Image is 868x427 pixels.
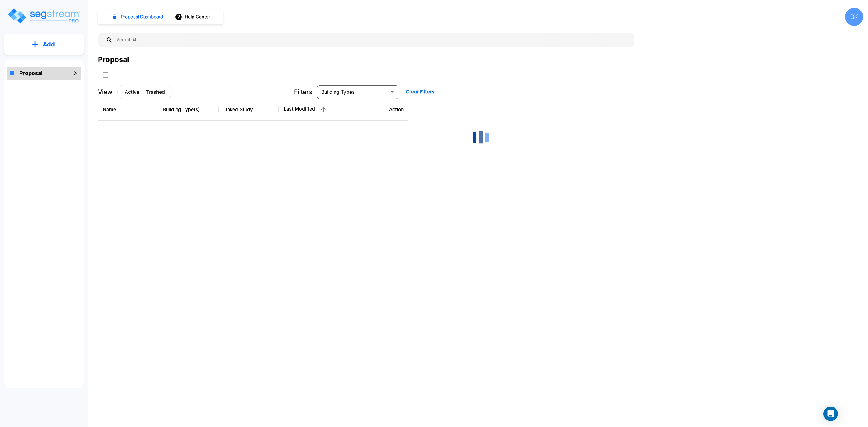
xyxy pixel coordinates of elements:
div: Name [103,106,153,113]
button: Active [117,85,143,99]
h1: Proposal Dashboard [121,14,163,20]
p: Filters [294,87,312,96]
p: Trashed [146,88,165,96]
input: Search All [113,33,631,47]
button: Open [388,88,396,96]
div: Proposal [98,54,129,65]
button: Trashed [143,85,172,99]
th: Building Type(s) [158,99,219,121]
input: Building Types [319,88,387,96]
button: Help Center [174,11,212,23]
p: Active [125,88,139,96]
div: Platform [117,85,172,99]
img: Logo [7,7,81,24]
p: View [98,87,112,96]
th: Action [339,99,408,121]
img: Loading [469,125,493,149]
p: Add [43,40,55,49]
button: SelectAll [99,69,112,81]
button: Add [4,36,84,53]
th: Last Modified [279,99,339,121]
button: Proposal Dashboard [108,11,166,23]
div: BK [845,8,863,26]
h1: Proposal [19,69,42,77]
button: Clear Filters [403,86,437,98]
th: Linked Study [219,99,279,121]
div: Open Intercom Messenger [823,407,838,421]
